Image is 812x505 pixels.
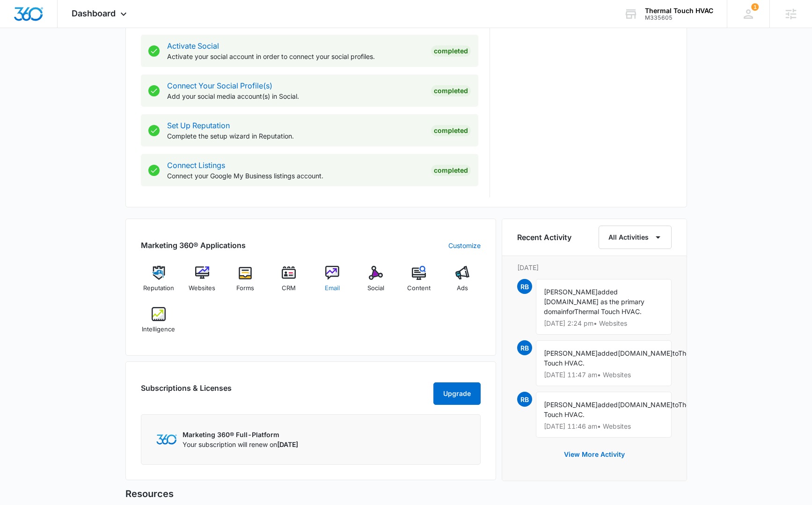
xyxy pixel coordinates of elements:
[236,284,254,293] span: Forms
[598,401,618,409] span: added
[599,226,672,249] button: All Activities
[544,288,598,296] span: [PERSON_NAME]
[167,121,230,130] a: Set Up Reputation
[618,401,673,409] span: [DOMAIN_NAME]
[141,240,246,251] h2: Marketing 360® Applications
[431,165,471,176] div: Completed
[277,440,298,448] span: [DATE]
[401,266,437,300] a: Content
[407,284,431,293] span: Content
[517,263,672,272] p: [DATE]
[448,241,481,250] a: Customize
[142,325,175,334] span: Intelligence
[167,171,424,181] p: Connect your Google My Business listings account.
[517,392,532,407] span: RB
[167,131,424,141] p: Complete the setup wizard in Reputation.
[167,91,424,101] p: Add your social media account(s) in Social.
[544,423,664,430] p: [DATE] 11:46 am • Websites
[645,15,713,21] div: account id
[645,7,713,15] div: account name
[141,307,177,341] a: Intelligence
[445,266,481,300] a: Ads
[673,349,678,357] span: to
[156,434,177,444] img: Marketing 360 Logo
[315,266,351,300] a: Email
[433,382,481,405] button: Upgrade
[544,372,664,378] p: [DATE] 11:47 am • Websites
[673,401,678,409] span: to
[751,3,759,11] span: 1
[125,487,687,501] h5: Resources
[282,284,296,293] span: CRM
[431,85,471,96] div: Completed
[141,266,177,300] a: Reputation
[751,3,759,11] div: notifications count
[271,266,307,300] a: CRM
[431,45,471,57] div: Completed
[517,279,532,294] span: RB
[555,443,634,466] button: View More Activity
[183,430,298,439] p: Marketing 360® Full-Platform
[544,288,644,315] span: added [DOMAIN_NAME] as the primary domain
[598,349,618,357] span: added
[227,266,263,300] a: Forms
[566,307,574,315] span: for
[167,41,219,51] a: Activate Social
[574,307,642,315] span: Thermal Touch HVAC.
[367,284,384,293] span: Social
[184,266,220,300] a: Websites
[457,284,468,293] span: Ads
[544,349,598,357] span: [PERSON_NAME]
[517,232,571,243] h6: Recent Activity
[189,284,215,293] span: Websites
[72,8,116,18] span: Dashboard
[431,125,471,136] div: Completed
[167,51,424,61] p: Activate your social account in order to connect your social profiles.
[183,439,298,449] p: Your subscription will renew on
[141,382,232,401] h2: Subscriptions & Licenses
[544,320,664,327] p: [DATE] 2:24 pm • Websites
[358,266,394,300] a: Social
[325,284,340,293] span: Email
[517,340,532,355] span: RB
[167,161,225,170] a: Connect Listings
[167,81,272,90] a: Connect Your Social Profile(s)
[544,401,598,409] span: [PERSON_NAME]
[143,284,174,293] span: Reputation
[618,349,673,357] span: [DOMAIN_NAME]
